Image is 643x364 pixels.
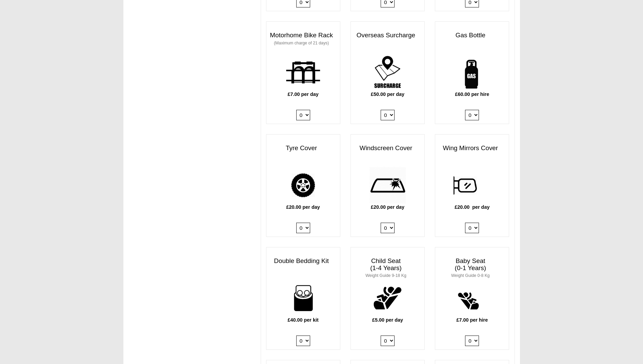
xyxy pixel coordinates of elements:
[351,254,424,282] h3: Child Seat (1-4 Years)
[285,167,322,204] img: tyre.png
[371,92,404,97] b: £50.00 per day
[288,317,319,323] b: £40.00 per kit
[369,54,406,91] img: surcharge.png
[454,280,490,317] img: baby.png
[455,204,489,210] b: £20.00 per day
[351,28,424,42] h3: Overseas Surcharge
[285,280,322,317] img: bedding-for-two.png
[435,254,509,282] h3: Baby Seat (0-1 Years)
[266,254,340,268] h3: Double Bedding Kit
[454,167,490,204] img: wing.png
[371,204,404,210] b: £20.00 per day
[266,28,340,49] h3: Motorhome Bike Rack
[435,141,509,155] h3: Wing Mirrors Cover
[351,141,424,155] h3: Windscreen Cover
[454,54,490,91] img: gas-bottle.png
[285,54,322,91] img: bike-rack.png
[266,141,340,155] h3: Tyre Cover
[369,167,406,204] img: windscreen.png
[286,204,320,210] b: £20.00 per day
[274,41,329,45] small: (Maximum charge of 21 days)
[372,317,403,323] b: £5.00 per day
[455,92,489,97] b: £60.00 per hire
[365,273,406,278] small: Weight Guide 9-18 Kg
[456,317,488,323] b: £7.00 per hire
[369,280,406,317] img: child.png
[451,273,490,278] small: Weight Guide 0-8 Kg
[288,92,319,97] b: £7.00 per day
[435,28,509,42] h3: Gas Bottle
